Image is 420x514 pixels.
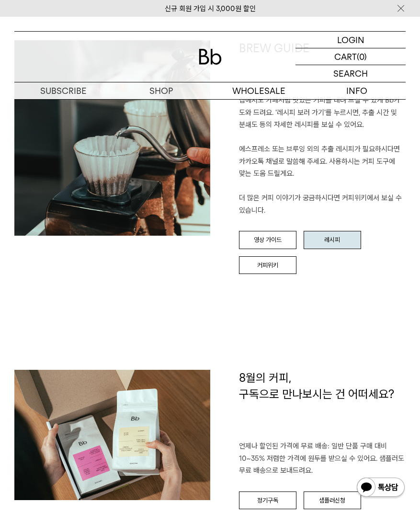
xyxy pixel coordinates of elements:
a: 샘플러신청 [304,491,361,510]
img: 로고 [199,49,222,65]
a: 커피위키 [239,256,296,274]
p: 집에서도 카페처럼 맛있는 커피를 내려 드실 ﻿수 있게 Bb가 도와 드려요. '레시피 보러 가기'를 누르시면, 추출 시간 및 분쇄도 등의 자세한 레시피를 보실 수 있어요. 에스... [239,94,406,217]
a: 영상 가이드 [239,231,296,249]
img: 카카오톡 채널 1:1 채팅 버튼 [356,477,406,500]
a: SHOP [112,82,210,99]
h1: 8월의 커피, 구독으로 만나보시는 건 어떠세요? [239,370,406,440]
p: LOGIN [337,32,364,48]
img: a9080350f8f7d047e248a4ae6390d20f_152254.jpg [14,40,210,236]
p: WHOLESALE [210,82,308,99]
p: (0) [357,48,367,65]
p: 언제나 할인된 가격에 무료 배송: 일반 단품 구매 대비 10~35% 저렴한 가격에 원두를 받으실 수 있어요. 샘플러도 무료 배송으로 보내드려요. [239,440,406,477]
p: INFO [308,82,406,99]
img: c5c329453f1186b4866a93014d588b8e_112149.jpg [14,370,210,500]
a: 신규 회원 가입 시 3,000원 할인 [165,4,256,13]
a: 정기구독 [239,491,296,510]
a: 레시피 [304,231,361,249]
p: SEARCH [333,65,368,82]
a: CART (0) [295,48,406,65]
a: LOGIN [295,32,406,48]
a: SUBSCRIBE [14,82,112,99]
p: CART [334,48,357,65]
